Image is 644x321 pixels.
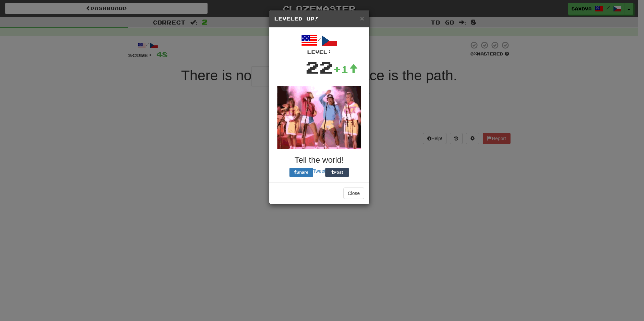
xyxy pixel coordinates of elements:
button: Share [289,168,313,177]
div: / [274,33,364,55]
button: Close [343,188,364,199]
span: × [360,14,364,22]
button: Post [325,168,349,177]
h5: Leveled Up! [274,15,364,22]
button: Close [360,15,364,22]
a: Tweet [313,168,325,174]
div: +1 [333,63,358,76]
div: 22 [306,55,333,79]
h3: Tell the world! [274,156,364,164]
img: dancing-0d422d2bf4134a41bd870944a7e477a280a918d08b0375f72831dcce4ed6eb41.gif [277,86,361,149]
div: Level: [274,49,364,55]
